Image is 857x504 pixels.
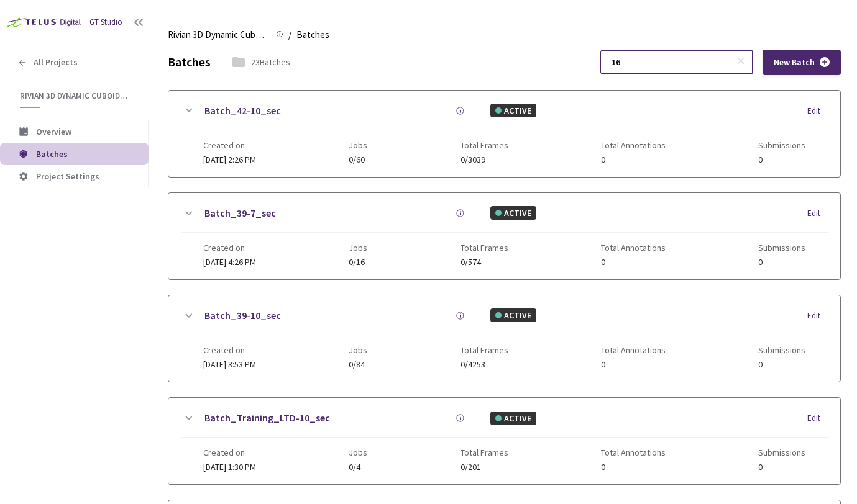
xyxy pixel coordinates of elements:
span: Overview [36,126,71,137]
span: Batches [36,148,68,160]
span: 0/60 [349,155,367,164]
span: Jobs [349,140,367,150]
span: All Projects [34,57,78,68]
span: Rivian 3D Dynamic Cuboids[2024-25] [168,27,268,42]
div: Batch_42-10_secACTIVEEditCreated on[DATE] 2:26 PMJobs0/60Total Frames0/3039Total Annotations0Subm... [168,91,840,177]
span: Created on [203,140,256,150]
span: Created on [203,448,256,457]
span: Project Settings [36,171,99,182]
span: Total Frames [461,345,508,355]
span: Rivian 3D Dynamic Cuboids[2024-25] [20,91,131,101]
span: 0/3039 [461,155,508,164]
span: 0 [601,462,666,472]
span: Jobs [349,243,367,253]
span: Total Annotations [601,448,666,457]
span: Total Frames [461,448,508,457]
span: 0 [758,462,805,472]
div: Edit [807,310,828,322]
span: Created on [203,243,256,253]
span: 0/574 [461,258,508,267]
div: Edit [807,207,828,220]
span: Submissions [758,243,805,253]
span: Total Annotations [601,140,666,150]
span: 0/16 [349,258,367,267]
div: Batch_Training_LTD-10_secACTIVEEditCreated on[DATE] 1:30 PMJobs0/4Total Frames0/201Total Annotati... [168,398,840,484]
div: ACTIVE [490,412,536,425]
input: Search [604,51,736,73]
a: Batch_42-10_sec [204,103,281,119]
span: [DATE] 4:26 PM [203,256,256,268]
a: Batch_Training_LTD-10_sec [204,410,330,426]
span: 0/84 [349,360,367,369]
span: Jobs [349,345,367,355]
li: / [288,27,291,42]
span: [DATE] 2:26 PM [203,154,256,165]
span: [DATE] 3:53 PM [203,359,256,370]
a: Batch_39-7_sec [204,205,276,221]
div: ACTIVE [490,104,536,117]
span: Submissions [758,448,805,457]
div: ACTIVE [490,308,536,322]
div: Edit [807,412,828,425]
span: [DATE] 1:30 PM [203,461,256,472]
span: 0 [601,258,666,267]
div: Edit [807,105,828,117]
a: Batch_39-10_sec [204,308,281,323]
span: 0 [601,155,666,164]
span: 0/4 [349,462,367,472]
span: 0/4253 [461,360,508,369]
span: 0 [758,155,805,164]
span: 0/201 [461,462,508,472]
span: Total Frames [461,243,508,253]
span: Total Annotations [601,243,666,253]
span: 0 [758,258,805,267]
span: Submissions [758,140,805,150]
span: Jobs [349,448,367,457]
span: Batches [296,27,329,42]
span: Created on [203,345,256,355]
span: 0 [601,360,666,369]
div: ACTIVE [490,206,536,220]
span: Total Frames [461,140,508,150]
div: Batch_39-10_secACTIVEEditCreated on[DATE] 3:53 PMJobs0/84Total Frames0/4253Total Annotations0Subm... [168,295,840,382]
div: GT Studio [89,17,122,29]
div: 23 Batches [251,56,290,68]
div: Batches [168,53,211,71]
span: Submissions [758,345,805,355]
span: New Batch [774,57,815,68]
span: 0 [758,360,805,369]
div: Batch_39-7_secACTIVEEditCreated on[DATE] 4:26 PMJobs0/16Total Frames0/574Total Annotations0Submis... [168,193,840,279]
span: Total Annotations [601,345,666,355]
